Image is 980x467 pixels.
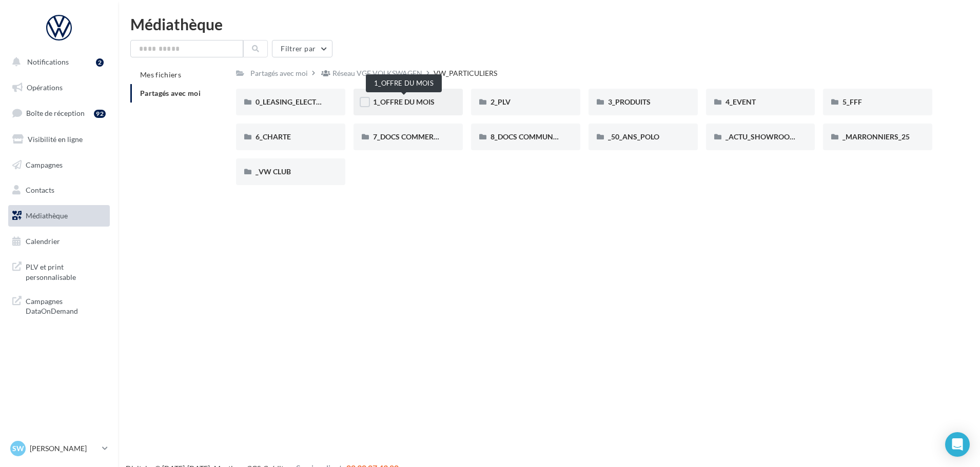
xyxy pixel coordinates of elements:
span: 2_PLV [491,97,511,106]
div: Partagés avec moi [250,68,308,78]
span: _MARRONNIERS_25 [842,132,910,141]
a: Calendrier [6,231,112,252]
a: PLV et print personnalisable [6,256,112,286]
span: 5_FFF [842,97,862,106]
div: VW_PARTICULIERS [434,68,497,78]
a: SW [PERSON_NAME] [8,439,110,458]
span: Campagnes [26,160,63,169]
div: 2 [96,58,104,67]
span: Mes fichiers [140,70,181,79]
div: Médiathèque [130,16,968,32]
span: 8_DOCS COMMUNICATION [491,132,582,141]
a: Boîte de réception92 [6,102,112,124]
p: [PERSON_NAME] [30,443,98,454]
span: PLV et print personnalisable [26,260,106,282]
a: Contacts [6,179,112,201]
a: Visibilité en ligne [6,129,112,150]
a: Opérations [6,77,112,98]
div: Réseau VGF VOLKSWAGEN [332,68,422,78]
span: Contacts [26,186,54,194]
span: Opérations [27,83,63,92]
a: Médiathèque [6,205,112,227]
div: Open Intercom Messenger [945,432,970,457]
div: 92 [94,110,106,118]
span: Boîte de réception [26,109,85,117]
span: 0_LEASING_ELECTRIQUE [256,97,338,106]
span: Partagés avec moi [140,89,201,97]
span: 4_EVENT [726,97,756,106]
button: Notifications 2 [6,51,108,73]
span: 7_DOCS COMMERCIAUX [373,132,456,141]
span: 6_CHARTE [256,132,291,141]
span: 1_OFFRE DU MOIS [373,97,435,106]
div: 1_OFFRE DU MOIS [366,74,442,92]
span: Notifications [27,57,69,66]
span: _ACTU_SHOWROOM [726,132,796,141]
button: Filtrer par [272,40,332,57]
span: _VW CLUB [256,167,291,176]
a: Campagnes [6,154,112,176]
span: Campagnes DataOnDemand [26,294,106,316]
span: SW [12,443,24,454]
span: Visibilité en ligne [28,135,83,144]
span: 3_PRODUITS [608,97,651,106]
span: _50_ANS_POLO [608,132,659,141]
a: Campagnes DataOnDemand [6,290,112,320]
span: Calendrier [26,237,60,246]
span: Médiathèque [26,211,68,220]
